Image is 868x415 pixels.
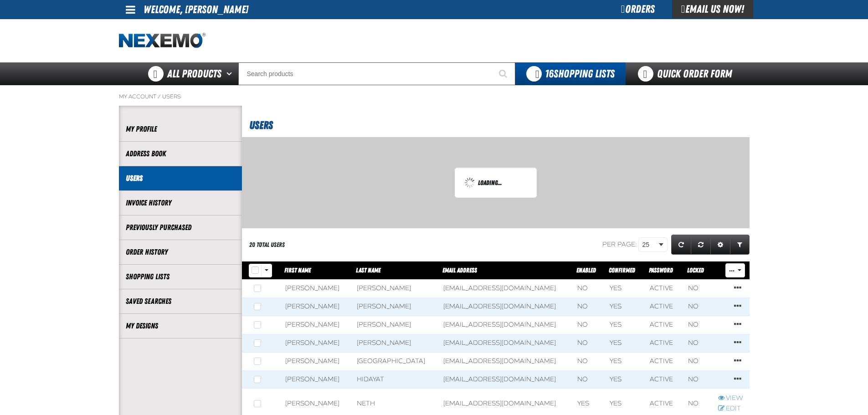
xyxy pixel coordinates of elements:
th: Row actions [712,261,750,280]
strong: 16 [545,67,554,80]
span: ... [729,268,734,274]
a: Invoice History [126,198,235,208]
span: Per page: [602,241,637,248]
td: Hidayat [350,370,437,389]
td: [PERSON_NAME] [279,280,350,298]
a: Users [162,93,181,100]
span: 25 [642,240,657,250]
td: No [571,334,604,352]
span: All Products [167,66,221,82]
a: Home [119,33,205,49]
td: No [682,298,711,316]
a: Edit Mike Neth user [718,405,743,413]
a: Enabled [576,266,596,274]
td: No [571,298,604,316]
td: [PERSON_NAME] [279,370,350,389]
td: No [571,316,604,334]
a: Shopping Lists [126,272,235,282]
td: [EMAIL_ADDRESS][DOMAIN_NAME] [437,352,571,370]
td: Yes [603,316,643,334]
td: [GEOGRAPHIC_DATA] [350,352,437,370]
button: Rows selection options [261,264,272,277]
td: [PERSON_NAME] [350,298,437,316]
td: Yes [603,334,643,352]
img: Nexemo logo [119,33,205,49]
nav: Breadcrumbs [119,93,750,100]
a: Row actions [732,320,743,329]
a: My Account [119,93,156,100]
td: [PERSON_NAME] [279,298,350,316]
a: View Mike Neth user [718,394,743,403]
a: Locked [687,266,704,274]
td: Active [643,280,682,298]
td: [PERSON_NAME] [279,334,350,352]
td: [PERSON_NAME] [279,352,350,370]
a: Address Book [126,149,235,159]
td: [EMAIL_ADDRESS][DOMAIN_NAME] [437,298,571,316]
td: Active [643,352,682,370]
td: [PERSON_NAME] [279,316,350,334]
td: [EMAIL_ADDRESS][DOMAIN_NAME] [437,370,571,389]
td: No [571,352,604,370]
td: Active [643,334,682,352]
a: My Profile [126,124,235,134]
td: [PERSON_NAME] [350,280,437,298]
a: Refresh grid action [671,235,691,255]
td: No [682,334,711,352]
a: Expand or Collapse Grid Settings [710,235,730,255]
a: Row actions [732,356,743,365]
a: Order History [126,247,235,257]
span: Password [649,266,673,274]
button: Mass Actions [725,263,745,277]
td: Yes [603,280,643,298]
a: Row actions [732,302,743,311]
td: No [682,316,711,334]
a: Users [126,173,235,184]
td: Active [643,316,682,334]
td: Active [643,298,682,316]
td: No [571,280,604,298]
td: [PERSON_NAME] [350,334,437,352]
a: Last Name [356,266,380,274]
span: Shopping Lists [545,67,615,80]
td: No [571,370,604,389]
a: Previously Purchased [126,222,235,233]
td: Active [643,370,682,389]
span: Users [249,119,273,132]
td: [EMAIL_ADDRESS][DOMAIN_NAME] [437,316,571,334]
a: Email Address [442,266,477,274]
span: / [158,93,161,100]
a: Reset grid action [691,235,711,255]
a: First Name [284,266,311,274]
td: No [682,280,711,298]
a: Quick Order Form [626,62,749,85]
div: Loading... [464,177,527,188]
td: No [682,352,711,370]
button: You have 16 Shopping Lists. Open to view details [515,62,626,85]
button: Open All Products pages [223,62,238,85]
a: Confirmed [609,266,635,274]
a: My Designs [126,321,235,331]
td: [EMAIL_ADDRESS][DOMAIN_NAME] [437,334,571,352]
td: [EMAIL_ADDRESS][DOMAIN_NAME] [437,280,571,298]
a: Row actions [732,374,743,384]
button: Start Searching [493,62,515,85]
input: Search [238,62,515,85]
td: Yes [603,352,643,370]
a: Expand or Collapse Grid Filters [730,235,750,255]
a: Row actions [732,338,743,347]
a: Row actions [732,283,743,292]
td: Yes [603,298,643,316]
td: Yes [603,370,643,389]
td: [PERSON_NAME] [350,316,437,334]
a: Saved Searches [126,296,235,307]
td: No [682,370,711,389]
div: 20 Total Users [249,241,285,249]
